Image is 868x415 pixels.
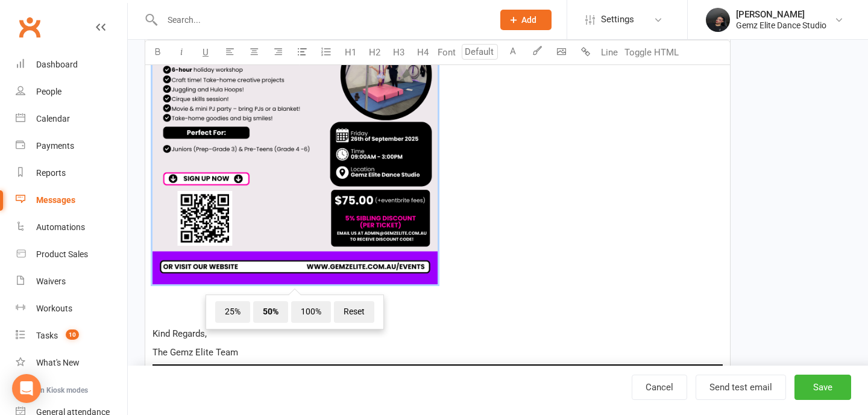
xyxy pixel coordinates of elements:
[16,105,127,133] a: Calendar
[16,78,127,105] a: People
[16,295,127,322] a: Workouts
[12,374,41,403] div: Open Intercom Messenger
[36,87,61,96] div: People
[521,15,536,25] span: Add
[159,11,485,28] input: Search...
[16,133,127,160] a: Payments
[338,40,362,64] button: H1
[66,329,79,340] span: 10
[16,160,127,187] a: Reports
[253,301,288,323] span: 50%
[215,301,250,323] span: 25%
[153,328,207,339] span: Kind Regards,
[14,12,45,42] a: Clubworx
[601,6,634,33] span: Settings
[36,304,72,313] div: Workouts
[696,375,786,400] button: Send test email
[501,40,525,64] button: A
[36,168,66,178] div: Reports
[36,114,70,123] div: Calendar
[597,40,621,64] button: Line
[334,301,374,323] span: Reset
[36,60,78,69] div: Dashboard
[16,268,127,295] a: Waivers
[462,44,498,60] input: Default
[435,40,459,64] button: Font
[36,358,80,367] div: What's New
[203,47,209,58] span: U
[632,375,687,400] a: Cancel
[36,195,75,205] div: Messages
[706,8,730,32] img: thumb_image1739337055.png
[36,141,74,151] div: Payments
[36,222,85,232] div: Automations
[36,331,58,340] div: Tasks
[410,40,435,64] button: H4
[736,20,826,31] div: Gemz Elite Dance Studio
[193,40,218,64] button: U
[291,301,331,323] span: 100%
[36,249,88,259] div: Product Sales
[16,349,127,376] a: What's New
[16,322,127,349] a: Tasks 10
[794,375,851,400] button: Save
[16,214,127,241] a: Automations
[736,9,826,20] div: [PERSON_NAME]
[362,40,386,64] button: H2
[16,187,127,214] a: Messages
[153,347,238,358] span: The Gemz Elite Team
[16,51,127,78] a: Dashboard
[386,40,410,64] button: H3
[16,241,127,268] a: Product Sales
[500,10,552,30] button: Add
[36,276,66,286] div: Waivers
[621,40,682,64] button: Toggle HTML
